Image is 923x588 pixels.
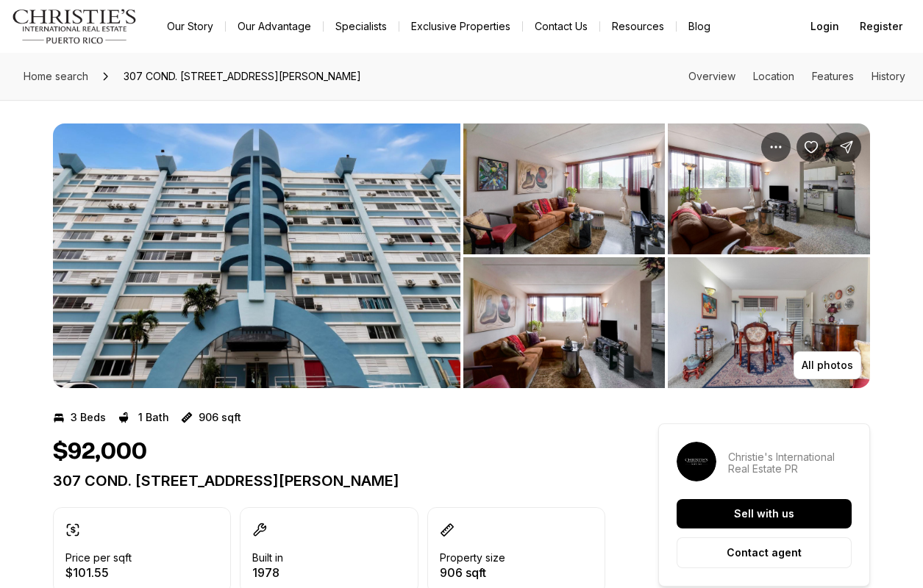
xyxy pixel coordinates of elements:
span: 307 COND. [STREET_ADDRESS][PERSON_NAME] [118,65,367,88]
button: View image gallery [463,123,666,254]
button: Register [851,12,911,41]
h1: $92,000 [53,438,147,466]
a: Skip to: Features [812,70,854,82]
p: Property size [440,552,505,564]
button: View image gallery [463,257,666,388]
a: Home search [18,65,94,88]
p: 906 sqft [440,567,505,578]
li: 1 of 7 [53,123,460,388]
a: Skip to: Overview [688,70,735,82]
span: Register [860,21,902,32]
nav: Page section menu [688,71,905,82]
button: Share Property: 307 COND. LOS ALMENDROS PLAZA II #2 [832,132,861,162]
div: Listing Photos [53,123,870,388]
span: Login [810,21,839,32]
p: 307 COND. [STREET_ADDRESS][PERSON_NAME] [53,472,605,490]
a: Exclusive Properties [399,16,522,37]
p: All photos [802,359,853,371]
p: 1 Bath [138,412,169,423]
span: Home search [24,70,88,82]
a: Specialists [324,16,399,37]
button: Contact agent [677,537,852,568]
button: View image gallery [53,123,460,388]
a: Our Story [155,16,225,37]
li: 2 of 7 [463,123,871,388]
p: 906 sqft [199,412,241,423]
button: Login [802,12,848,41]
button: Property options [761,132,791,162]
button: Save Property: 307 COND. LOS ALMENDROS PLAZA II #2 [797,132,826,162]
button: Sell with us [677,499,852,528]
button: Contact Us [523,16,599,37]
button: View image gallery [668,257,870,388]
a: Skip to: History [872,70,905,82]
p: Built in [252,552,283,564]
p: Price per sqft [65,552,132,564]
a: Skip to: Location [753,70,794,82]
p: 1978 [252,567,283,578]
a: Our Advantage [226,16,323,37]
p: 3 Beds [71,412,106,423]
a: Resources [600,16,676,37]
p: $101.55 [65,567,132,578]
button: View image gallery [668,123,870,254]
a: Blog [677,16,722,37]
button: All photos [794,351,861,379]
img: logo [12,9,138,44]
